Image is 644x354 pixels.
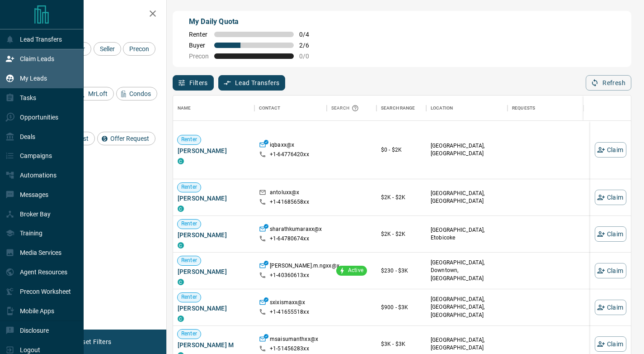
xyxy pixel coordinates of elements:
[178,136,201,144] span: Renter
[178,293,201,301] span: Renter
[123,42,155,56] div: Precon
[299,42,319,49] span: 2 / 6
[259,96,280,121] div: Contact
[381,96,415,121] div: Search Range
[178,220,201,228] span: Renter
[29,9,157,20] h2: Filters
[75,87,114,100] div: MrLoft
[178,257,201,264] span: Renter
[178,146,250,155] span: [PERSON_NAME]
[426,96,508,121] div: Location
[173,96,254,121] div: Name
[85,90,111,97] span: MrLoft
[381,303,422,311] p: $900 - $3K
[97,132,155,145] div: Offer Request
[270,141,294,151] p: iqbaxx@x
[595,336,626,352] button: Claim
[173,75,214,91] button: Filters
[595,142,626,158] button: Claim
[178,158,184,164] div: condos.ca
[126,45,152,53] span: Precon
[431,336,503,352] p: [GEOGRAPHIC_DATA], [GEOGRAPHIC_DATA]
[270,151,309,158] p: +1- 64776420xx
[331,96,361,121] div: Search
[376,96,426,121] div: Search Range
[178,242,184,249] div: condos.ca
[270,235,309,243] p: +1- 64780674xx
[178,340,250,349] span: [PERSON_NAME] M
[178,194,250,203] span: [PERSON_NAME]
[178,96,191,121] div: Name
[381,230,422,238] p: $2K - $2K
[178,183,201,191] span: Renter
[270,198,309,206] p: +1- 41685658xx
[344,267,367,274] span: Active
[512,96,535,121] div: Requests
[595,263,626,278] button: Claim
[189,16,319,27] p: My Daily Quota
[595,226,626,242] button: Claim
[381,267,422,275] p: $230 - $3K
[69,334,117,349] button: Reset Filters
[94,42,121,56] div: Seller
[178,267,250,276] span: [PERSON_NAME]
[431,296,503,319] p: [GEOGRAPHIC_DATA], [GEOGRAPHIC_DATA], [GEOGRAPHIC_DATA]
[431,190,503,205] p: [GEOGRAPHIC_DATA], [GEOGRAPHIC_DATA]
[178,316,184,322] div: condos.ca
[595,190,626,205] button: Claim
[189,53,209,60] span: Precon
[126,90,154,97] span: Condos
[270,189,299,198] p: antoluxx@x
[254,96,327,121] div: Contact
[178,330,201,338] span: Renter
[270,272,309,279] p: +1- 40360613xx
[189,31,209,38] span: Renter
[107,135,152,142] span: Offer Request
[299,53,319,60] span: 0 / 0
[270,299,306,308] p: sxixismaxx@x
[270,225,322,235] p: sharathkumaraxx@x
[270,262,339,272] p: [PERSON_NAME].m.ngxx@x
[97,45,118,53] span: Seller
[508,96,589,121] div: Requests
[381,193,422,201] p: $2K - $2K
[178,230,250,239] span: [PERSON_NAME]
[218,75,286,91] button: Lead Transfers
[270,335,318,345] p: msaisumanthxx@x
[270,345,309,353] p: +1- 51456283xx
[116,87,157,100] div: Condos
[431,226,503,242] p: [GEOGRAPHIC_DATA], Etobicoke
[178,279,184,285] div: condos.ca
[431,96,453,121] div: Location
[431,259,503,282] p: [GEOGRAPHIC_DATA], Downtown, [GEOGRAPHIC_DATA]
[595,300,626,315] button: Claim
[299,31,319,38] span: 0 / 4
[381,146,422,154] p: $0 - $2K
[189,42,209,49] span: Buyer
[178,304,250,313] span: [PERSON_NAME]
[381,340,422,348] p: $3K - $3K
[178,206,184,212] div: condos.ca
[270,308,309,316] p: +1- 41655518xx
[431,142,503,158] p: [GEOGRAPHIC_DATA], [GEOGRAPHIC_DATA]
[586,75,631,91] button: Refresh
